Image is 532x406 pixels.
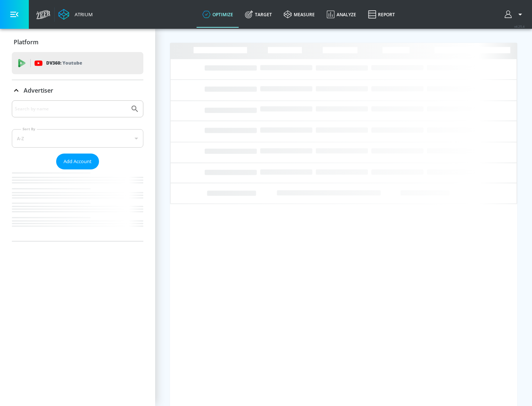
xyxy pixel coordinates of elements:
span: Add Account [64,157,92,166]
p: Advertiser [24,86,53,94]
label: Sort By [21,127,37,131]
p: Youtube [62,59,82,67]
a: optimize [197,1,239,28]
a: Report [362,1,401,28]
div: A-Z [12,129,143,148]
div: Atrium [72,11,93,18]
div: Advertiser [12,80,143,101]
div: DV360: Youtube [12,52,143,74]
nav: list of Advertiser [12,169,143,241]
a: Atrium [58,9,93,20]
span: v 4.25.4 [514,24,525,28]
button: Add Account [56,154,99,169]
a: Analyze [321,1,362,28]
p: Platform [14,38,38,46]
div: Advertiser [12,100,143,241]
a: measure [278,1,321,28]
a: Target [239,1,278,28]
div: Platform [12,32,143,52]
p: DV360: [46,59,82,67]
input: Search by name [15,104,127,114]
